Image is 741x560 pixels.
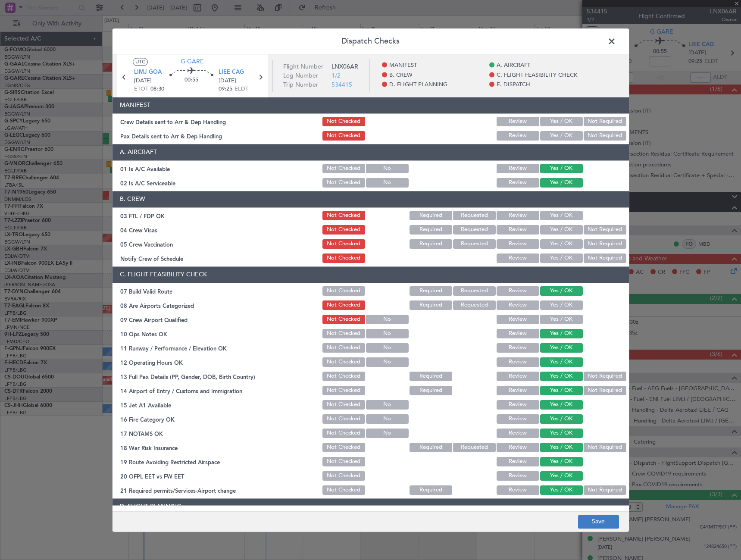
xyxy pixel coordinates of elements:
button: Yes / OK [540,386,583,395]
button: Not Required [584,386,626,395]
button: Not Required [584,372,626,381]
button: Yes / OK [540,414,583,424]
header: Dispatch Checks [113,28,629,54]
button: Yes / OK [540,225,583,235]
button: Not Required [584,117,626,126]
button: Not Required [584,443,626,452]
button: Yes / OK [540,164,583,173]
button: Not Required [584,225,626,235]
button: Yes / OK [540,357,583,367]
button: Yes / OK [540,343,583,353]
button: Yes / OK [540,457,583,466]
button: Yes / OK [540,131,583,141]
button: Yes / OK [540,286,583,296]
button: Yes / OK [540,429,583,438]
button: Yes / OK [540,471,583,481]
button: Yes / OK [540,211,583,220]
button: Not Required [584,131,626,141]
button: Save [578,515,619,529]
button: Yes / OK [540,239,583,249]
button: Yes / OK [540,400,583,410]
button: Yes / OK [540,178,583,188]
button: Yes / OK [540,372,583,381]
button: Yes / OK [540,443,583,452]
button: Yes / OK [540,485,583,495]
button: Yes / OK [540,300,583,310]
button: Yes / OK [540,253,583,263]
button: Yes / OK [540,329,583,338]
button: Not Required [584,239,626,249]
button: Yes / OK [540,117,583,126]
button: Yes / OK [540,315,583,324]
button: Not Required [584,485,626,495]
button: Not Required [584,253,626,263]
